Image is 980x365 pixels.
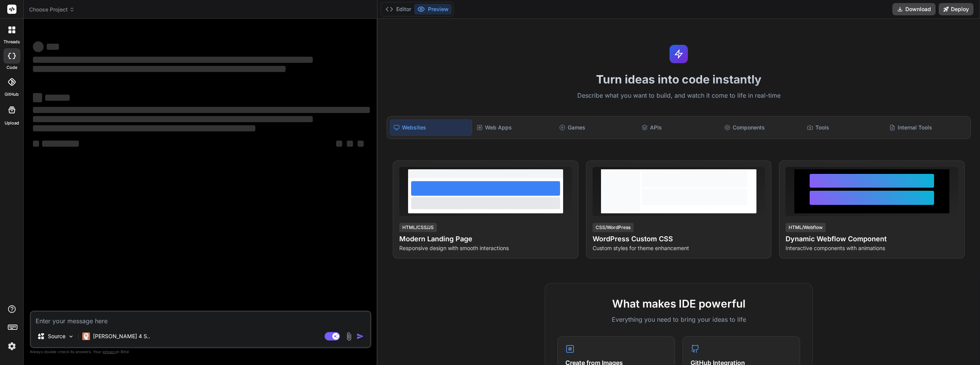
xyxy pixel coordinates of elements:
[356,332,364,340] img: icon
[33,107,370,113] span: ‌
[414,4,452,15] button: Preview
[82,332,90,340] img: Claude 4 Sonnet
[33,66,286,72] span: ‌
[93,332,150,340] p: [PERSON_NAME] 4 S..
[336,141,342,147] span: ‌
[804,119,885,136] div: Tools
[886,119,967,136] div: Internal Tools
[721,119,802,136] div: Components
[786,223,826,232] div: HTML/Webflow
[382,4,414,15] button: Editor
[33,41,44,52] span: ‌
[382,91,975,101] p: Describe what you want to build, and watch it come to life in real-time
[786,244,958,252] p: Interactive components with animations
[593,244,765,252] p: Custom styles for theme enhancement
[29,6,75,13] span: Choose Project
[345,332,353,341] img: attachment
[557,315,800,324] p: Everything you need to bring your ideas to life
[358,141,364,147] span: ‌
[593,223,634,232] div: CSS/WordPress
[399,244,572,252] p: Responsive design with smooth interactions
[5,91,19,98] label: GitHub
[103,349,116,354] span: privacy
[892,3,936,15] button: Download
[347,141,353,147] span: ‌
[382,72,975,86] h1: Turn ideas into code instantly
[33,116,313,122] span: ‌
[593,234,765,244] h4: WordPress Custom CSS
[639,119,720,136] div: APIs
[33,141,39,147] span: ‌
[939,3,973,15] button: Deploy
[5,120,19,126] label: Upload
[390,119,472,136] div: Websites
[42,141,79,147] span: ‌
[48,332,65,340] p: Source
[399,223,437,232] div: HTML/CSS/JS
[47,44,59,50] span: ‌
[786,234,958,244] h4: Dynamic Webflow Component
[33,93,42,102] span: ‌
[557,296,800,312] h2: What makes IDE powerful
[68,333,74,340] img: Pick Models
[33,57,313,63] span: ‌
[5,340,18,353] img: settings
[45,95,70,101] span: ‌
[7,64,17,71] label: code
[399,234,572,244] h4: Modern Landing Page
[33,125,255,131] span: ‌
[474,119,555,136] div: Web Apps
[3,39,20,45] label: threads
[30,348,371,355] p: Always double-check its answers. Your in Bind
[556,119,637,136] div: Games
